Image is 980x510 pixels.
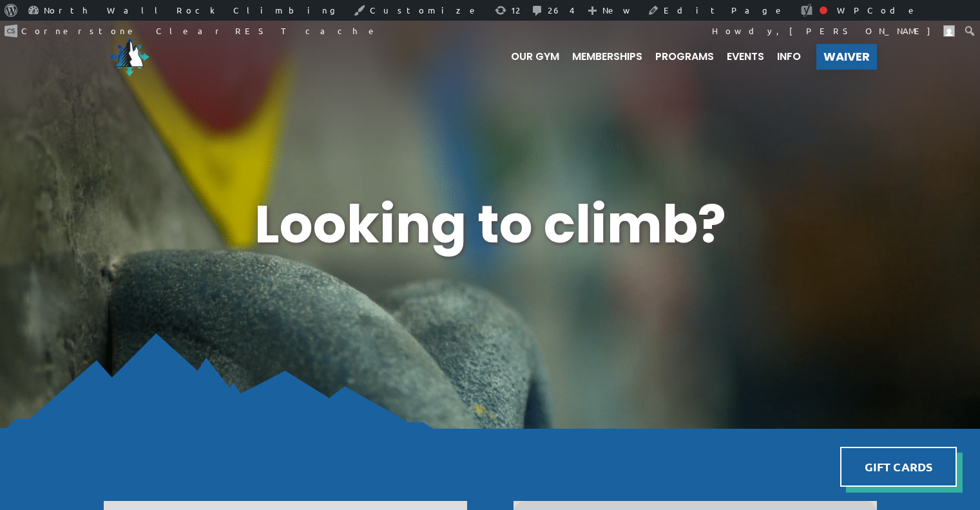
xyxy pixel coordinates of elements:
[148,21,389,41] a: Clear REST cache
[764,52,801,62] a: Info
[511,52,559,62] span: Our Gym
[655,52,714,62] span: Programs
[104,188,877,261] h1: Looking to climb?
[789,25,939,36] span: [PERSON_NAME]
[642,52,714,62] a: Programs
[777,52,801,62] span: Info
[104,31,155,83] img: North Wall Logo
[816,44,877,70] a: Waiver
[707,21,960,41] a: Howdy,[PERSON_NAME]
[559,52,642,62] a: Memberships
[727,52,764,62] span: Events
[572,52,642,62] span: Memberships
[714,52,764,62] a: Events
[498,52,559,62] a: Our Gym
[820,6,827,14] div: Focus keyphrase not set
[823,51,870,63] span: Waiver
